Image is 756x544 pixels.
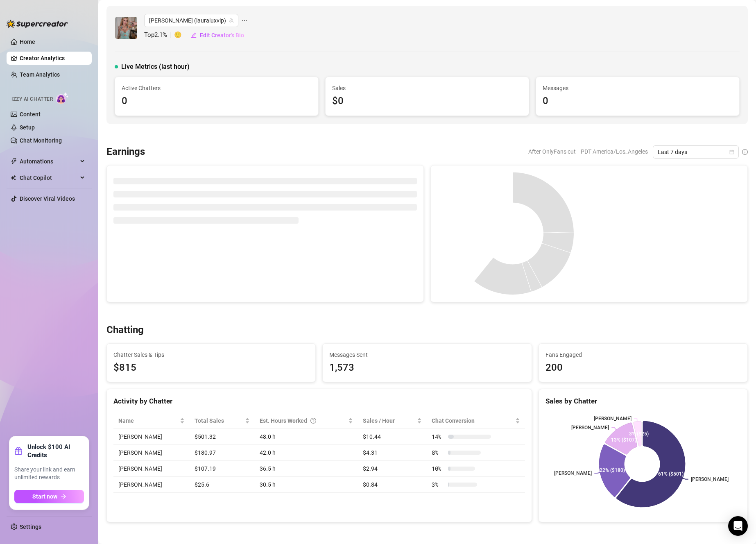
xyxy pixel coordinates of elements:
td: $4.31 [358,445,426,461]
div: 200 [545,360,741,376]
td: $180.97 [190,445,255,461]
td: $107.19 [190,461,255,477]
span: Messages [543,84,733,93]
a: Setup [20,124,35,131]
span: 🙂 [174,30,190,40]
td: 36.5 h [255,461,358,477]
span: After OnlyFans cut [528,145,576,158]
span: Messages Sent [329,350,525,359]
td: $2.94 [358,461,426,477]
span: Chat Conversion [432,416,514,425]
a: Creator Analytics [20,52,85,65]
button: Start nowarrow-right [14,490,84,503]
td: $10.44 [358,429,426,445]
text: [PERSON_NAME] [691,476,729,482]
div: 1,573 [329,360,525,376]
span: ellipsis [242,14,247,27]
div: Est. Hours Worked [260,416,347,425]
td: [PERSON_NAME] [113,461,190,477]
img: logo-BBDzfeDw.svg [7,20,68,28]
div: Sales by Chatter [545,396,741,407]
th: Chat Conversion [427,413,525,429]
span: arrow-right [61,494,66,499]
span: 14 % [432,432,445,441]
a: Home [20,39,35,45]
h3: Chatting [106,324,144,337]
th: Total Sales [190,413,255,429]
td: $501.32 [190,429,255,445]
span: thunderbolt [11,158,17,165]
a: Settings [20,524,41,530]
a: Chat Monitoring [20,137,62,144]
td: $25.6 [190,477,255,493]
text: [PERSON_NAME] [554,470,592,476]
th: Name [113,413,190,429]
a: Discover Viral Videos [20,195,75,202]
div: 0 [543,93,733,109]
span: Edit Creator's Bio [200,32,244,39]
h3: Earnings [106,145,145,159]
span: Start now [32,493,57,500]
button: Edit Creator's Bio [190,29,244,42]
span: Total Sales [195,416,243,425]
span: Sales / Hour [363,416,415,425]
div: Open Intercom Messenger [728,516,748,536]
td: 42.0 h [255,445,358,461]
td: 48.0 h [255,429,358,445]
span: calendar [729,150,734,154]
th: Sales / Hour [358,413,426,429]
a: Team Analytics [20,71,60,78]
span: Automations [20,155,78,168]
span: Chatter Sales & Tips [113,350,309,359]
span: Izzy AI Chatter [11,95,53,103]
div: Activity by Chatter [113,396,525,407]
span: 10 % [432,464,445,473]
span: edit [191,32,197,38]
span: Last 7 days [658,146,734,158]
td: [PERSON_NAME] [113,477,190,493]
td: $0.84 [358,477,426,493]
span: Active Chatters [122,84,312,93]
td: 30.5 h [255,477,358,493]
div: $0 [332,93,522,109]
img: Laura [115,17,137,39]
span: Name [118,416,178,425]
span: 8 % [432,448,445,457]
span: info-circle [742,149,748,155]
span: $815 [113,360,309,376]
span: Sales [332,84,522,93]
text: [PERSON_NAME] [594,416,632,422]
span: Laura (lauraluxvip) [149,14,233,27]
img: Chat Copilot [11,175,16,181]
span: gift [14,447,23,455]
text: [PERSON_NAME] [571,425,609,431]
span: Top 2.1 % [144,30,174,40]
span: Chat Copilot [20,171,78,184]
span: 3 % [432,480,445,489]
a: Content [20,111,41,118]
td: [PERSON_NAME] [113,445,190,461]
span: question-circle [310,416,316,425]
span: Share your link and earn unlimited rewards [14,466,84,482]
span: Live Metrics (last hour) [121,62,190,72]
span: team [229,18,234,23]
td: [PERSON_NAME] [113,429,190,445]
div: 0 [122,93,312,109]
span: Fans Engaged [545,350,741,359]
span: PDT America/Los_Angeles [581,145,648,158]
img: AI Chatter [56,92,69,104]
strong: Unlock $100 AI Credits [27,443,84,459]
